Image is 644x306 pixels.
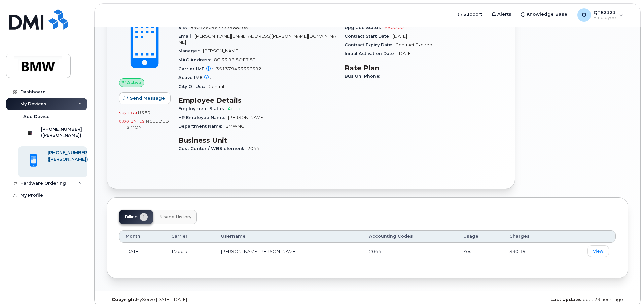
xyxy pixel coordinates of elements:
span: Active [228,106,242,111]
span: 2044 [369,249,381,254]
a: view [587,245,609,257]
span: Manager [178,48,203,53]
span: [DATE] [393,34,407,39]
span: Upgrade Status [345,25,385,30]
span: used [138,110,151,115]
span: Q [582,11,586,19]
h3: Business Unit [178,136,336,144]
span: Contract Expiry Date [345,42,395,47]
th: Usage [457,230,503,243]
span: Employment Status [178,106,228,111]
span: 2044 [247,146,259,151]
span: Active [127,79,141,86]
th: Username [215,230,363,243]
span: 351379433356592 [216,66,261,71]
iframe: Messenger Launcher [615,277,639,301]
span: [DATE] [398,51,412,56]
span: — [214,75,218,80]
td: [PERSON_NAME] [PERSON_NAME] [215,243,363,260]
span: [PERSON_NAME] [228,115,264,120]
span: SIM [178,25,190,30]
span: Bus Unl Phone [345,74,383,79]
span: Contract Start Date [345,34,393,39]
span: $500.00 [385,25,404,30]
a: Alerts [487,8,516,21]
span: Usage History [160,214,191,220]
span: 8901260467733988205 [190,25,248,30]
strong: Last Update [550,297,580,302]
span: [PERSON_NAME][EMAIL_ADDRESS][PERSON_NAME][DOMAIN_NAME] [178,34,336,45]
span: 8C:33:96:8C:E7:8E [214,57,255,62]
span: Contract Expired [395,42,432,47]
td: TMobile [165,243,215,260]
span: Cost Center / WBS element [178,146,247,151]
span: BMWMC [225,124,244,129]
span: Active IMEI [178,75,214,80]
td: Yes [457,243,503,260]
span: MAC Address [178,57,214,62]
strong: Copyright [112,297,136,302]
th: Carrier [165,230,215,243]
span: Employee [594,15,616,20]
h3: Rate Plan [345,64,503,72]
span: Carrier IMEI [178,66,216,71]
th: Charges [503,230,558,243]
span: Email [178,34,195,39]
span: Central [208,84,224,89]
span: view [593,248,603,254]
h3: Employee Details [178,96,336,104]
td: [DATE] [119,243,165,260]
span: QT82121 [594,10,616,15]
button: Send Message [119,92,171,104]
span: [PERSON_NAME] [203,48,239,53]
a: Knowledge Base [516,8,572,21]
span: City Of Use [178,84,208,89]
div: QT82121 [573,8,628,22]
span: Send Message [130,95,165,101]
span: Alerts [497,11,511,18]
span: HR Employee Name [178,115,228,120]
span: 9.61 GB [119,111,138,115]
th: Month [119,230,165,243]
a: Support [453,8,487,21]
th: Accounting Codes [363,230,457,243]
span: Department Name [178,124,225,129]
span: 0.00 Bytes [119,119,145,124]
span: Initial Activation Date [345,51,398,56]
span: Support [463,11,482,18]
div: MyServe [DATE]–[DATE] [107,297,281,302]
span: Knowledge Base [527,11,567,18]
div: about 23 hours ago [454,297,628,302]
div: $30.19 [509,248,552,255]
